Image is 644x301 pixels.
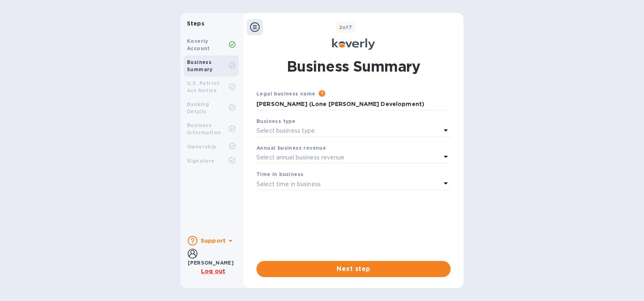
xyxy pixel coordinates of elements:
p: Select annual business revenue [256,153,344,162]
b: Koverly Account [187,38,210,51]
p: Select time in business [256,180,321,189]
b: [PERSON_NAME] [188,260,234,266]
b: Support [201,237,226,244]
span: Next step [263,264,444,274]
p: Select business type [256,127,315,135]
input: Enter legal business name [256,98,451,110]
b: Annual business revenue [256,145,326,151]
b: Legal business name [256,91,316,97]
b: Signature [187,158,215,164]
b: Business type [256,118,295,124]
u: Log out [201,268,225,274]
b: Banking Details [187,101,210,114]
b: Ownership [187,144,216,150]
b: Time in business [256,171,303,177]
b: Business Information [187,122,221,136]
b: of 7 [339,24,352,30]
b: Business Summary [187,59,213,72]
button: Next step [256,261,451,277]
b: Steps [187,20,204,27]
span: 2 [339,24,342,30]
h1: Business Summary [287,56,420,76]
b: U.S. Patriot Act Notice [187,80,220,93]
